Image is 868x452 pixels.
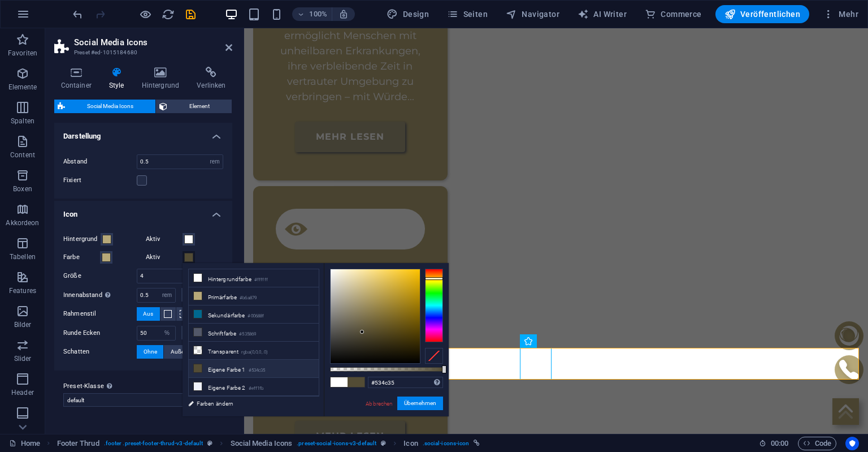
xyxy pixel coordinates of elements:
span: . social-icons-icon [423,437,470,450]
span: Klick zum Auswählen. Doppelklick zum Bearbeiten [403,437,418,450]
h4: Darstellung [54,123,232,143]
span: #534c35 [348,377,364,387]
span: Seiten [447,8,488,20]
i: Dieses Element ist ein anpassbares Preset [381,440,386,446]
button: Code [798,437,836,450]
h4: Hintergrund [135,67,190,91]
button: Mehr [818,5,863,23]
i: Save (Ctrl+S) [184,8,197,21]
span: Social Media Icons [68,100,152,113]
p: Boxen [13,184,32,193]
label: Größe [63,273,137,279]
label: Innenabstand [63,289,137,302]
button: Ohne [137,345,163,359]
h4: Container [54,67,102,91]
i: Dieses Element ist ein anpassbares Preset [207,440,212,446]
button: Außen [164,345,194,359]
button: Übernehmen [397,397,443,410]
span: Social Media Icons [231,437,293,450]
div: Design (Strg+Alt+Y) [382,5,433,23]
label: Farbe [63,251,100,264]
span: . preset-social-icons-v3-default [297,437,376,450]
h6: 100% [309,7,327,21]
button: Seiten [442,5,492,23]
div: Clear Color Selection [425,348,443,364]
small: #00688f [248,312,264,320]
button: Aus [137,307,160,321]
small: #b6a879 [240,294,257,302]
span: : [779,439,780,447]
i: Bei Größenänderung Zoomstufe automatisch an das gewählte Gerät anpassen. [338,9,349,19]
button: undo [71,7,84,21]
p: Tabellen [10,252,36,261]
label: Hintergrund [63,233,101,246]
h4: Icon [54,201,232,221]
h4: Style [102,67,135,91]
i: Rückgängig: Aktiv (none -> $color-background) (Strg+Z) [71,8,84,21]
p: Elemente [8,83,37,92]
button: Commerce [640,5,706,23]
button: Usercentrics [845,437,859,450]
span: #ffffff [331,377,348,387]
button: Definiert [181,326,224,339]
span: Außen [171,345,188,359]
li: Schriftfarbe [189,324,319,342]
button: AI Writer [573,5,631,23]
p: Favoriten [8,49,37,58]
small: #eff1fb [249,385,264,393]
i: Seite neu laden [162,8,175,21]
a: Abbrechen [364,399,394,408]
span: Mehr [823,8,858,20]
span: Code [803,437,831,450]
span: AI Writer [578,8,627,20]
label: Preset-Klasse [63,380,223,393]
small: #ffffff [254,276,268,284]
span: Design [387,8,429,20]
label: Abstand [63,158,137,165]
button: save [184,7,197,21]
li: Hintergrundfarbe [189,269,319,287]
h6: Session-Zeit [759,437,789,450]
a: Farben ändern [183,397,314,411]
span: 00 00 [771,437,788,450]
p: Header [11,388,34,397]
span: Klick zum Auswählen. Doppelklick zum Bearbeiten [57,437,99,450]
span: Commerce [645,8,702,20]
button: reload [161,7,175,21]
span: Ohne [144,345,157,359]
p: Bilder [14,320,32,329]
small: #535869 [239,330,256,338]
label: Runde Ecken [63,326,137,340]
span: Veröffentlichen [724,8,800,20]
label: Fixiert [63,174,137,187]
button: 100% [292,7,332,21]
label: Aktiv [146,251,183,264]
label: Aktiv [146,233,183,246]
button: Definiert [181,288,224,302]
label: Schatten [63,345,137,359]
span: Aus [143,307,153,321]
p: Content [10,150,35,160]
p: Akkordeon [6,218,39,227]
label: Rahmenstil [63,307,137,321]
nav: breadcrumb [57,437,480,450]
li: Primärfarbe [189,287,319,305]
button: Navigator [501,5,564,23]
li: Eigene Farbe 1 [189,360,319,378]
button: Element [156,100,232,113]
li: Eigene Farbe 2 [189,378,319,396]
small: #534c35 [249,367,266,374]
li: Sekundärfarbe [189,305,319,324]
button: Design [382,5,433,23]
span: . footer .preset-footer-thrud-v3-default [104,437,203,450]
h3: Preset #ed-1015184680 [74,48,210,58]
p: Features [9,286,36,295]
span: Element [171,100,228,113]
p: Spalten [11,117,34,126]
h4: Verlinken [190,67,232,91]
i: Element ist verlinkt [474,440,480,446]
small: rgba(0,0,0,.0) [241,348,268,356]
button: Social Media Icons [54,100,155,113]
p: Slider [14,354,32,363]
button: Veröffentlichen [715,5,809,23]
